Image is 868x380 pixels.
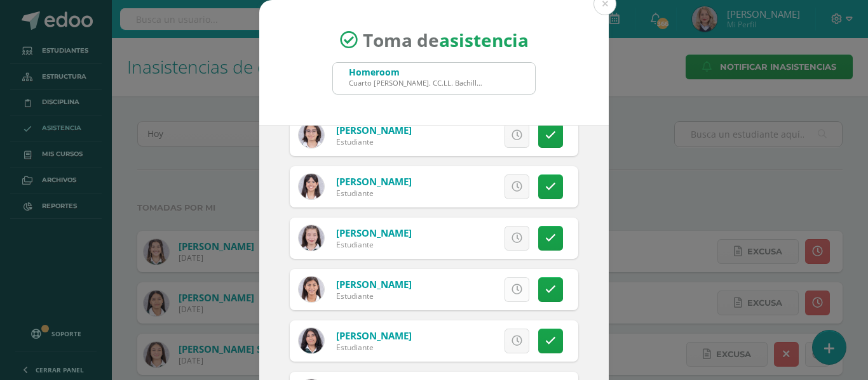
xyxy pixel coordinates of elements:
[336,124,412,136] a: [PERSON_NAME]
[299,225,324,251] img: 51a9c6325ff79356e341bd7c2d0a81a2.png
[336,239,412,250] div: Estudiante
[363,28,529,52] span: Toma de
[336,175,412,188] a: [PERSON_NAME]
[336,329,412,342] a: [PERSON_NAME]
[336,226,412,239] a: [PERSON_NAME]
[349,66,482,78] div: Homeroom
[299,277,324,302] img: 941af83b709adc76f2a31b49303253e6.png
[336,342,412,353] div: Estudiante
[333,63,535,94] input: Busca un grado o sección aquí...
[299,122,324,148] img: 7dec78a9cd7f7133ed4822cb4a1e274a.png
[336,188,412,199] div: Estudiante
[439,28,529,52] strong: asistencia
[299,174,324,199] img: d80595848ad6b45ac409022fa7816333.png
[336,136,412,147] div: Estudiante
[336,291,412,301] div: Estudiante
[299,328,324,353] img: 43657cd12ff129f9682f17e72132d68c.png
[336,278,412,291] a: [PERSON_NAME]
[349,78,482,88] div: Cuarto [PERSON_NAME]. CC.LL. Bachillerato 'B'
